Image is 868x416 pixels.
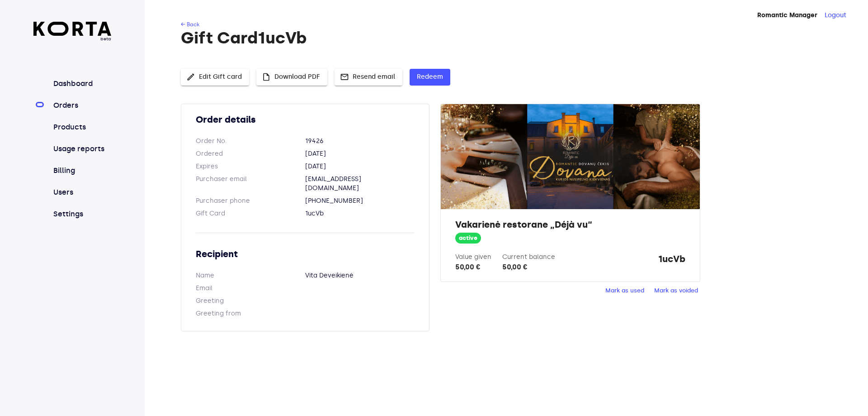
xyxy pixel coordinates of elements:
a: Users [52,187,112,198]
span: mail [340,72,349,81]
button: Download PDF [256,69,327,86]
img: Korta [33,22,112,36]
button: Edit Gift card [181,69,249,86]
dt: Purchaser phone [196,196,305,206]
dt: Expires [196,162,305,171]
dd: [DATE] [305,149,415,158]
dt: Purchaser email [196,175,305,193]
dt: Ordered [196,149,305,158]
button: Mark as voided [652,284,700,298]
span: beta [33,36,112,42]
dt: Greeting [196,296,305,306]
dd: [EMAIL_ADDRESS][DOMAIN_NAME] [305,175,415,193]
a: Settings [52,209,112,220]
a: Dashboard [52,78,112,89]
a: Products [52,122,112,133]
a: Usage reports [52,143,112,154]
button: Mark as used [603,284,646,298]
label: Current balance [502,253,555,261]
div: 50,00 € [455,262,491,273]
h2: Order details [196,113,415,126]
a: Billing [52,165,112,176]
a: beta [33,22,112,42]
label: Value given [455,253,491,261]
button: Redeem [410,69,450,86]
dd: Vita Deveikienė [305,271,415,280]
span: Redeem [417,72,443,83]
span: edit [186,72,195,81]
button: Logout [825,11,846,20]
div: 50,00 € [502,262,555,273]
span: active [455,234,481,243]
strong: 1ucVb [658,253,685,273]
button: Resend email [335,69,402,86]
dd: [PHONE_NUMBER] [305,196,415,206]
a: Edit Gift card [181,72,249,80]
h1: Gift Card 1ucVb [181,29,830,47]
dt: Name [196,271,305,280]
dd: [DATE] [305,162,415,171]
h2: Vakarienė restorane „Déjà vu“ [455,218,685,231]
dt: Email [196,284,305,293]
span: Resend email [342,72,395,83]
strong: Romantic Manager [757,11,817,19]
h2: Recipient [196,248,415,260]
span: Mark as voided [654,286,698,296]
dt: Order No. [196,137,305,146]
dt: Gift Card [196,209,305,218]
a: Orders [52,100,112,111]
dd: 1ucVb [305,209,415,218]
a: ← Back [181,21,199,28]
span: Edit Gift card [188,72,242,83]
dt: Greeting from [196,309,305,318]
span: Download PDF [264,72,320,83]
span: Mark as used [605,286,644,296]
span: insert_drive_file [262,72,271,81]
dd: 19426 [305,137,415,146]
